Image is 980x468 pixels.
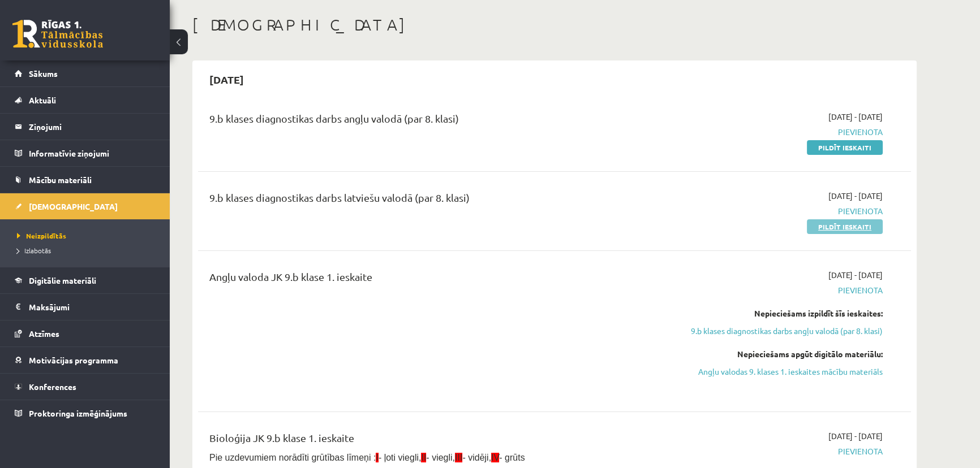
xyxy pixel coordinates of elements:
[669,284,883,296] span: Pievienota
[828,269,883,281] span: [DATE] - [DATE]
[29,68,58,79] span: Sākums
[29,275,96,285] span: Digitālie materiāli
[29,382,76,392] span: Konferences
[669,348,883,360] div: Nepieciešams apgūt digitālo materiālu:
[29,328,59,339] span: Atzīmes
[376,453,378,462] span: I
[15,294,156,320] a: Maksājumi
[198,66,255,93] h2: [DATE]
[15,87,156,113] a: Aktuāli
[15,60,156,86] a: Sākums
[29,201,118,211] span: [DEMOGRAPHIC_DATA]
[15,374,156,400] a: Konferences
[17,231,66,240] span: Neizpildītās
[15,114,156,140] a: Ziņojumi
[29,95,56,105] span: Aktuāli
[17,231,158,241] a: Neizpildītās
[828,190,883,202] span: [DATE] - [DATE]
[807,219,883,234] a: Pildīt ieskaiti
[669,126,883,138] span: Pievienota
[29,175,92,185] span: Mācību materiāli
[209,430,652,451] div: Bioloģija JK 9.b klase 1. ieskaite
[29,408,127,418] span: Proktoringa izmēģinājums
[17,246,51,255] span: Izlabotās
[455,453,462,462] span: III
[209,269,652,290] div: Angļu valoda JK 9.b klase 1. ieskaite
[209,190,652,211] div: 9.b klases diagnostikas darbs latviešu valodā (par 8. klasi)
[29,114,156,140] legend: Ziņojumi
[29,355,118,365] span: Motivācijas programma
[12,20,103,48] a: Rīgas 1. Tālmācības vidusskola
[29,140,156,166] legend: Informatīvie ziņojumi
[15,347,156,373] a: Motivācijas programma
[209,111,652,132] div: 9.b klases diagnostikas darbs angļu valodā (par 8. klasi)
[669,307,883,319] div: Nepieciešams izpildīt šīs ieskaites:
[15,400,156,426] a: Proktoringa izmēģinājums
[491,453,499,462] span: IV
[828,430,883,442] span: [DATE] - [DATE]
[15,320,156,346] a: Atzīmes
[669,325,883,337] a: 9.b klases diagnostikas darbs angļu valodā (par 8. klasi)
[669,205,883,217] span: Pievienota
[421,453,426,462] span: II
[15,140,156,166] a: Informatīvie ziņojumi
[15,167,156,193] a: Mācību materiāli
[15,193,156,219] a: [DEMOGRAPHIC_DATA]
[15,267,156,293] a: Digitālie materiāli
[192,15,917,34] h1: [DEMOGRAPHIC_DATA]
[669,366,883,378] a: Angļu valodas 9. klases 1. ieskaites mācību materiāls
[807,140,883,155] a: Pildīt ieskaiti
[669,445,883,457] span: Pievienota
[828,111,883,123] span: [DATE] - [DATE]
[209,453,525,462] span: Pie uzdevumiem norādīti grūtības līmeņi : - ļoti viegli, - viegli, - vidēji, - grūts
[17,245,158,255] a: Izlabotās
[29,294,156,320] legend: Maksājumi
